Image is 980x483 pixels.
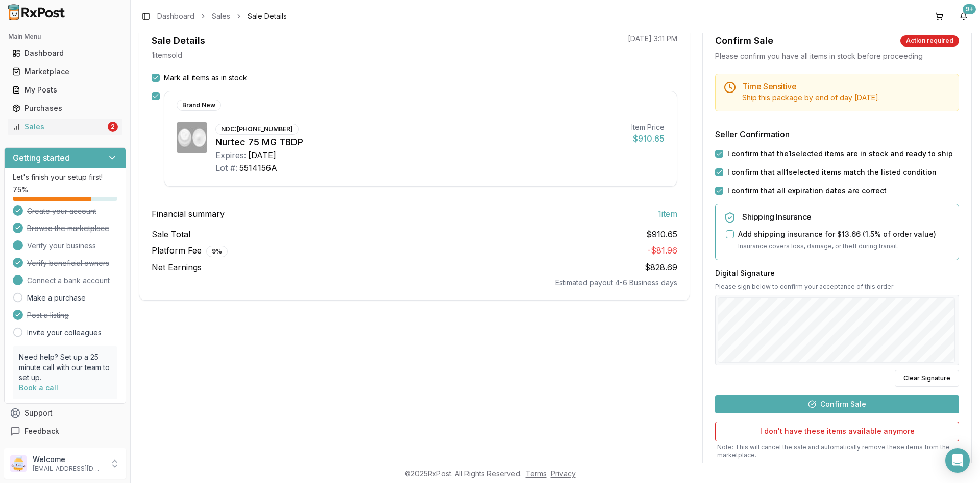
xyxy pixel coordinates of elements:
p: Let's finish your setup first! [13,172,117,182]
img: Nurtec 75 MG TBDP [177,122,207,153]
h3: Digital Signature [715,268,959,279]
div: Sale Details [152,34,205,48]
span: Sale Total [152,228,190,240]
div: 5514156A [239,162,277,174]
div: 9+ [963,4,976,14]
div: $910.65 [631,132,665,145]
p: Need help? Set up a 25 minute call with our team to set up. [19,352,111,383]
span: Financial summary [152,208,225,220]
label: Add shipping insurance for $13.66 ( 1.5 % of order value) [738,229,936,239]
span: Ship this package by end of day [DATE] . [742,93,880,102]
div: Estimated payout 4-6 Business days [152,278,677,288]
a: Dashboard [157,11,194,21]
div: My Posts [12,85,118,95]
div: Purchases [12,103,118,113]
p: Note: This will cancel the sale and automatically remove these items from the marketplace. [715,443,959,459]
button: Purchases [4,100,126,117]
p: 1 item sold [152,50,182,60]
button: Marketplace [4,63,126,80]
div: Nurtec 75 MG TBDP [215,135,623,149]
span: $828.69 [645,262,677,272]
span: 75 % [13,185,28,195]
button: Dashboard [4,45,126,61]
div: Confirm Sale [715,34,773,48]
span: Net Earnings [152,261,202,273]
button: Feedback [4,422,126,441]
div: Open Intercom Messenger [945,448,970,473]
span: Post a listing [27,310,69,320]
div: Action required [900,35,959,47]
a: Purchases [8,99,122,118]
h5: Time Sensitive [742,82,950,90]
div: Lot #: [215,162,237,174]
img: RxPost Logo [4,4,69,20]
label: Mark all items as in stock [164,73,247,83]
button: 9+ [955,8,972,25]
span: 1 item [658,208,677,220]
a: Make a purchase [27,293,86,303]
div: Please confirm you have all items in stock before proceeding [715,51,959,61]
span: Verify your business [27,241,96,251]
span: Sale Details [248,11,287,21]
p: Please sign below to confirm your acceptance of this order [715,283,959,291]
h3: Seller Confirmation [715,128,959,141]
span: Create your account [27,206,96,216]
button: Sales2 [4,119,126,135]
button: My Posts [4,82,126,98]
nav: breadcrumb [157,11,287,21]
span: Browse the marketplace [27,223,109,234]
p: Welcome [33,454,104,465]
div: 2 [108,122,118,132]
a: Dashboard [8,44,122,62]
span: $910.65 [646,228,677,240]
a: Terms [526,469,547,478]
p: Insurance covers loss, damage, or theft during transit. [738,241,950,251]
div: Sales [12,122,106,132]
button: I don't have these items available anymore [715,422,959,441]
a: Book a call [19,383,58,392]
div: 9 % [206,246,228,257]
span: - $81.96 [647,245,677,256]
a: Invite your colleagues [27,328,102,338]
a: Sales2 [8,118,122,136]
a: Sales [212,11,230,21]
div: Marketplace [12,66,118,77]
h3: Getting started [13,152,70,164]
span: Platform Fee [152,244,228,257]
div: [DATE] [248,149,276,162]
label: I confirm that all expiration dates are correct [727,186,887,196]
div: Item Price [631,122,665,132]
a: Marketplace [8,62,122,81]
span: Verify beneficial owners [27,258,109,268]
p: [DATE] 3:11 PM [628,34,677,44]
label: I confirm that the 1 selected items are in stock and ready to ship [727,149,953,159]
img: User avatar [10,455,27,472]
label: I confirm that all 1 selected items match the listed condition [727,167,937,177]
div: Brand New [177,100,221,111]
h2: Main Menu [8,33,122,41]
button: Clear Signature [895,370,959,387]
button: Support [4,404,126,422]
p: [EMAIL_ADDRESS][DOMAIN_NAME] [33,465,104,473]
div: Expires: [215,149,246,162]
div: Dashboard [12,48,118,58]
h5: Shipping Insurance [742,213,950,221]
div: NDC: [PHONE_NUMBER] [215,124,299,135]
span: Feedback [24,426,59,436]
button: Confirm Sale [715,395,959,413]
a: Privacy [551,469,576,478]
span: Connect a bank account [27,275,110,286]
a: My Posts [8,81,122,99]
